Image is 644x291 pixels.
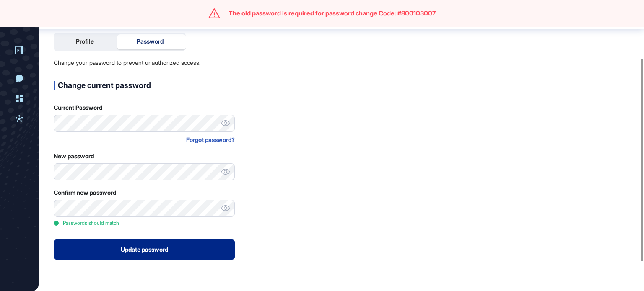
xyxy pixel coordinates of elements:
span: Profile [76,38,94,45]
label: Confirm new password [54,189,116,196]
label: New password [54,153,94,160]
label: Current Password [54,104,102,111]
div: Forgot password? [54,135,235,144]
div: Change current password [54,80,235,95]
div: Change your password to prevent unauthorized access. [54,59,200,66]
div: The old password is required for password change Code: #800103007 [229,10,436,17]
div: Passwords should match [54,220,144,226]
button: Update password [54,239,235,260]
span: Password [137,38,164,45]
